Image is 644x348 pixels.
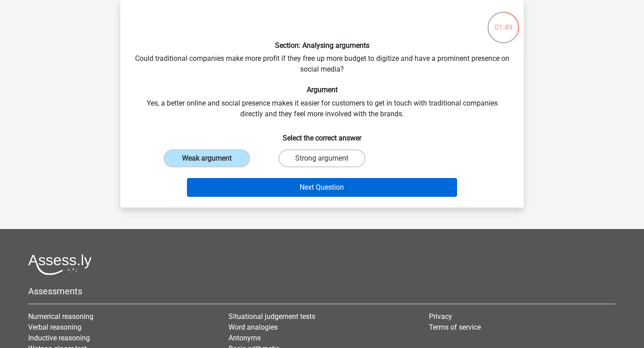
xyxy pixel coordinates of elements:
div: 01:49 [487,11,520,33]
label: Strong argument [279,149,365,167]
a: Word analogies [229,323,278,331]
h6: Argument [135,85,509,94]
a: Terms of service [429,323,481,331]
img: Assessly logo [28,254,92,275]
a: Inductive reasoning [28,334,90,342]
a: Verbal reasoning [28,323,81,331]
h5: Assessments [28,286,616,297]
h6: Section: Analysing arguments [135,41,509,50]
div: Could traditional companies make more profit if they free up more budget to digitize and have a p... [124,7,520,200]
a: Antonyms [229,334,261,342]
a: Privacy [429,312,452,321]
h6: Select the correct answer [135,127,509,142]
button: Next Question [187,178,458,197]
a: Numerical reasoning [28,312,93,321]
label: Weak argument [164,149,250,167]
a: Situational judgement tests [229,312,315,321]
